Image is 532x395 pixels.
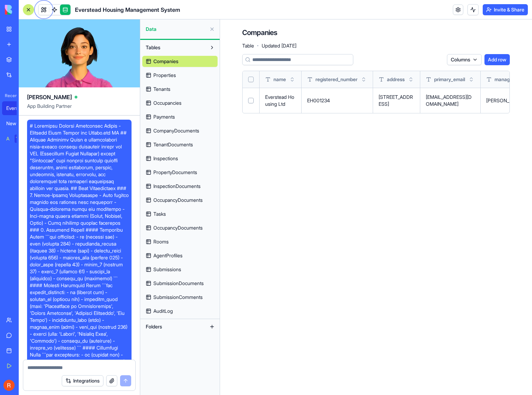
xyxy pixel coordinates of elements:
[153,169,197,176] span: PropertyDocuments
[242,28,277,37] h4: Companies
[142,84,218,95] a: Tenants
[142,278,218,289] a: SubmissionDocuments
[153,294,203,301] span: SubmissionComments
[434,76,465,83] span: primary_email
[468,76,475,83] button: Toggle sort
[142,139,218,150] a: TenantDocuments
[142,306,218,317] a: AuditLog
[248,98,254,103] button: Select row
[307,97,367,104] p: EH001234
[2,117,30,130] a: New App
[142,153,218,164] a: Inspections
[153,197,203,204] span: OccupancyDocuments
[142,292,218,303] a: SubmissionComments
[2,101,30,115] a: Everstead Housing Management System
[142,321,206,332] button: Folders
[407,76,414,83] button: Toggle sort
[265,94,296,108] p: Everstead Housing Ltd
[153,155,178,162] span: Inspections
[153,113,175,120] span: Payments
[153,280,204,287] span: SubmissionDocuments
[360,76,367,83] button: Toggle sort
[142,125,218,136] a: CompanyDocuments
[142,250,218,261] a: AgentProfiles
[153,252,183,259] span: AgentProfiles
[153,238,169,245] span: Rooms
[142,167,218,178] a: PropertyDocuments
[146,26,206,33] span: Data
[6,135,10,142] div: AI Logo Generator
[153,58,178,65] span: Companies
[142,264,218,275] a: Submissions
[15,135,26,143] div: TRY
[146,44,160,51] span: Tables
[153,100,181,106] span: Occupancies
[27,103,132,115] span: App Building Partner
[2,93,17,98] span: Recent
[27,93,72,101] span: [PERSON_NAME]
[379,94,414,108] p: [STREET_ADDRESS]
[447,54,482,65] button: Columns
[6,105,26,112] div: Everstead Housing Management System
[262,42,296,49] span: Updated [DATE]
[153,211,166,217] span: Tasks
[483,4,528,15] button: Invite & Share
[495,76,529,83] span: manager_name
[153,308,173,315] span: AuditLog
[142,208,218,220] a: Tasks
[153,72,176,79] span: Properties
[142,56,218,67] a: Companies
[426,94,475,108] p: [EMAIL_ADDRESS][DOMAIN_NAME]
[6,120,26,127] div: New App
[142,195,218,206] a: OccupancyDocuments
[142,97,218,109] a: Occupancies
[142,111,218,122] a: Payments
[387,76,405,83] span: address
[153,224,203,231] span: OccupancyDocuments
[242,42,254,49] span: Table
[142,222,218,233] a: OccupancyDocuments
[2,132,30,146] a: AI Logo GeneratorTRY
[75,6,180,14] span: Everstead Housing Management System
[62,375,103,386] button: Integrations
[248,77,254,82] button: Select all
[153,266,181,273] span: Submissions
[3,380,15,391] img: ACg8ocIexV1h7OWzgzJh1nmo65KqNbXJQUqfMmcAtK7uR1gXbcNq9w=s96-c
[153,127,199,134] span: CompanyDocuments
[153,86,170,93] span: Tenants
[315,76,357,83] span: registered_number
[257,40,259,51] span: ·
[153,183,201,190] span: InspectionDocuments
[153,141,193,148] span: TenantDocuments
[289,76,296,83] button: Toggle sort
[142,42,206,53] button: Tables
[484,54,510,65] button: Add row
[5,5,48,15] img: logo
[273,76,286,83] span: name
[142,236,218,247] a: Rooms
[142,70,218,81] a: Properties
[142,181,218,192] a: InspectionDocuments
[146,323,162,330] span: Folders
